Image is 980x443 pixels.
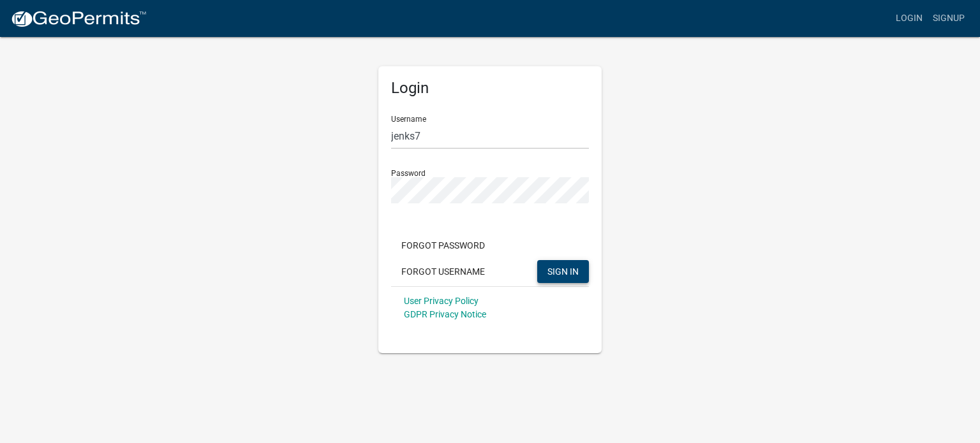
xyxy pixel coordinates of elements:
[891,6,928,31] a: Login
[547,266,579,276] span: SIGN IN
[391,79,589,98] h5: Login
[928,6,970,31] a: Signup
[404,296,479,306] a: User Privacy Policy
[391,260,495,283] button: Forgot Username
[391,234,495,257] button: Forgot Password
[404,309,486,319] a: GDPR Privacy Notice
[537,260,589,283] button: SIGN IN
